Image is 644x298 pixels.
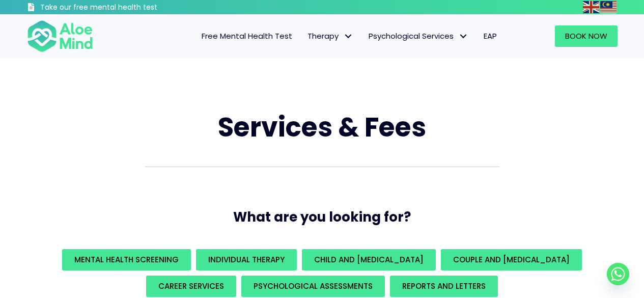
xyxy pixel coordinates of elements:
[241,276,385,297] a: Psychological assessments
[484,31,497,41] span: EAP
[218,109,426,146] span: Services & Fees
[555,25,618,47] a: Book Now
[27,3,212,14] a: Take our free mental health test
[233,208,411,226] span: What are you looking for?
[254,281,373,291] span: Psychological assessments
[441,249,582,270] a: Couple and [MEDICAL_DATA]
[361,25,476,47] a: Psychological ServicesPsychological Services: submenu
[300,25,361,47] a: TherapyTherapy: submenu
[565,31,607,41] span: Book Now
[314,254,424,265] span: Child and [MEDICAL_DATA]
[583,1,599,13] img: en
[202,31,292,41] span: Free Mental Health Test
[476,25,505,47] a: EAP
[402,281,486,291] span: REPORTS AND LETTERS
[453,254,570,265] span: Couple and [MEDICAL_DATA]
[600,1,617,13] img: ms
[196,249,297,270] a: Individual Therapy
[456,29,471,44] span: Psychological Services: submenu
[583,1,600,13] a: English
[307,31,353,41] span: Therapy
[208,254,285,265] span: Individual Therapy
[106,25,505,47] nav: Menu
[341,29,356,44] span: Therapy: submenu
[390,276,498,297] a: REPORTS AND LETTERS
[62,249,191,270] a: Mental Health Screening
[369,31,468,41] span: Psychological Services
[600,1,618,13] a: Malay
[74,254,179,265] span: Mental Health Screening
[40,3,212,13] h3: Take our free mental health test
[607,263,629,285] a: Whatsapp
[302,249,436,270] a: Child and [MEDICAL_DATA]
[146,276,236,297] a: Career Services
[194,25,300,47] a: Free Mental Health Test
[27,19,93,53] img: Aloe mind Logo
[158,281,224,291] span: Career Services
